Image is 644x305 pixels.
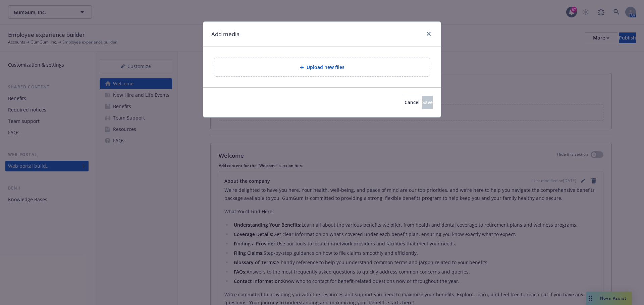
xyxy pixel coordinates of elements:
a: close [425,30,433,38]
div: Upload new files [214,58,430,77]
span: Save [422,99,433,105]
span: Cancel [405,99,420,105]
button: Save [422,96,433,109]
button: Cancel [405,96,420,109]
h1: Add media [211,30,239,39]
span: Upload new files [307,64,344,71]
